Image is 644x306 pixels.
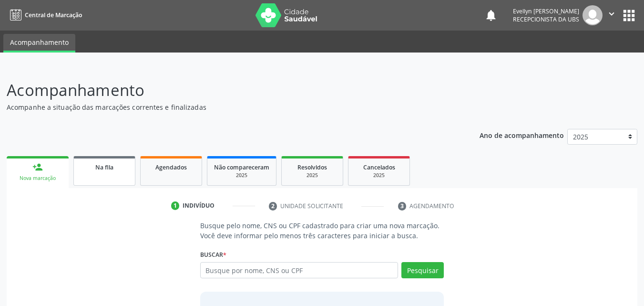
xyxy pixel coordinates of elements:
span: Não compareceram [214,163,269,171]
div: 2025 [214,172,269,179]
button: apps [621,7,637,24]
div: 2025 [355,172,403,179]
div: 1 [171,201,180,210]
a: Acompanhamento [3,34,75,53]
span: Central de Marcação [25,11,82,19]
div: person_add [32,162,43,172]
a: Central de Marcação [7,7,82,23]
input: Busque por nome, CNS ou CPF [200,262,399,278]
label: Buscar [200,247,226,262]
div: Evellyn [PERSON_NAME] [513,7,579,15]
span: Cancelados [363,163,395,171]
span: Recepcionista da UBS [513,15,579,23]
button: notifications [484,9,498,22]
button:  [603,5,621,25]
button: Pesquisar [401,262,444,278]
div: 2025 [288,172,336,179]
img: img [583,5,603,25]
p: Acompanhe a situação das marcações correntes e finalizadas [7,102,448,112]
span: Na fila [95,163,113,171]
span: Agendados [155,163,187,171]
p: Acompanhamento [7,78,448,102]
span: Resolvidos [297,163,327,171]
p: Ano de acompanhamento [480,129,564,141]
div: Indivíduo [183,201,215,210]
div: Nova marcação [13,175,62,182]
p: Busque pelo nome, CNS ou CPF cadastrado para criar uma nova marcação. Você deve informar pelo men... [200,221,444,241]
i:  [606,9,617,19]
